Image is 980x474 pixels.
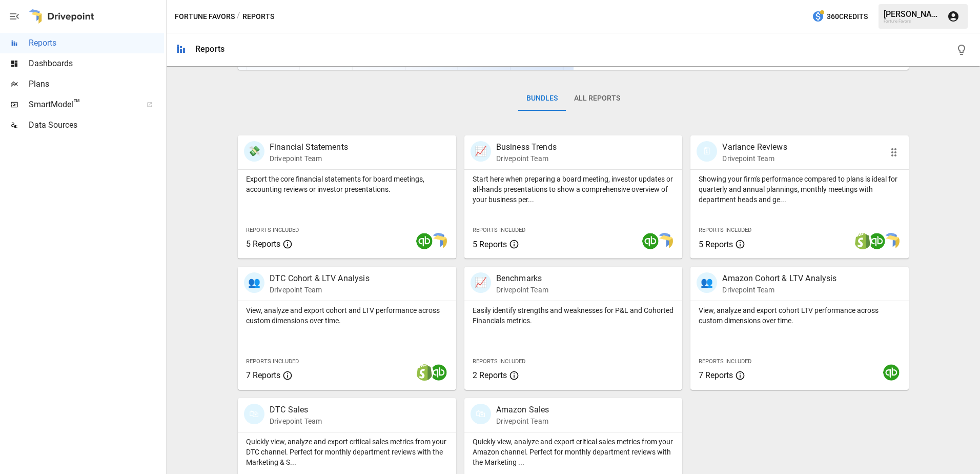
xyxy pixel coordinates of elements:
div: Reports [195,44,224,54]
p: Showing your firm's performance compared to plans is ideal for quarterly and annual plannings, mo... [699,174,901,205]
p: Drivepoint Team [722,153,787,164]
span: Reports [29,37,164,49]
img: smart model [883,233,900,249]
p: Drivepoint Team [496,153,557,164]
span: Reports Included [473,227,525,233]
div: 🛍 [471,404,491,424]
p: Amazon Cohort & LTV Analysis [722,272,836,285]
p: Drivepoint Team [270,153,348,164]
div: Fortune Favors [884,19,941,24]
img: smart model [431,233,447,249]
span: 2 Reports [473,370,507,380]
p: Quickly view, analyze and export critical sales metrics from your Amazon channel. Perfect for mon... [473,437,675,467]
span: 360 Credits [827,10,868,23]
p: DTC Cohort & LTV Analysis [270,272,370,285]
p: Variance Reviews [722,141,787,153]
img: quickbooks [869,233,885,249]
p: Amazon Sales [496,404,549,416]
span: 7 Reports [246,370,280,380]
div: 🛍 [244,404,264,424]
p: Export the core financial statements for board meetings, accounting reviews or investor presentat... [246,174,448,194]
span: 7 Reports [699,370,733,380]
img: quickbooks [416,233,433,249]
p: Easily identify strengths and weaknesses for P&L and Cohorted Financials metrics. [473,305,675,326]
img: smart model [657,233,673,249]
button: Fortune Favors [175,10,235,23]
div: 📈 [471,272,491,293]
span: 5 Reports [473,240,507,249]
div: [PERSON_NAME] [884,9,941,19]
p: Start here when preparing a board meeting, investor updates or all-hands presentations to show a ... [473,174,675,205]
img: shopify [854,233,871,249]
span: Reports Included [473,358,525,365]
div: 💸 [244,141,264,162]
span: 5 Reports [246,239,280,249]
div: / [237,10,240,23]
div: 🗓 [697,141,717,162]
span: 5 Reports [699,240,733,249]
p: View, analyze and export cohort and LTV performance across custom dimensions over time. [246,305,448,326]
span: Data Sources [29,119,164,131]
p: Financial Statements [270,141,348,153]
p: Drivepoint Team [496,416,549,426]
button: 360Credits [808,7,872,26]
span: ™ [73,97,80,110]
img: quickbooks [431,364,447,381]
p: Benchmarks [496,272,548,285]
p: DTC Sales [270,404,322,416]
p: Drivepoint Team [270,416,322,426]
p: Business Trends [496,141,557,153]
button: All Reports [566,86,628,111]
span: Reports Included [699,358,751,365]
span: Plans [29,78,164,90]
button: Bundles [518,86,566,111]
p: Drivepoint Team [496,285,548,295]
span: Reports Included [699,227,751,233]
img: quickbooks [883,364,900,381]
div: 👥 [244,272,264,293]
span: Reports Included [246,358,299,365]
span: Dashboards [29,57,164,70]
p: Quickly view, analyze and export critical sales metrics from your DTC channel. Perfect for monthl... [246,437,448,467]
div: 📈 [471,141,491,162]
p: View, analyze and export cohort LTV performance across custom dimensions over time. [699,305,901,326]
div: 👥 [697,272,717,293]
span: Reports Included [246,227,299,233]
p: Drivepoint Team [722,285,836,295]
span: SmartModel [29,98,135,111]
p: Drivepoint Team [270,285,370,295]
img: shopify [416,364,433,381]
img: quickbooks [642,233,659,249]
